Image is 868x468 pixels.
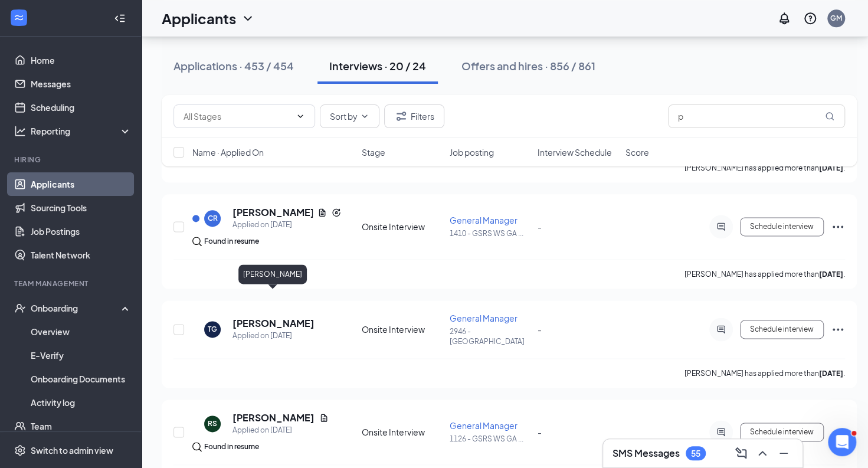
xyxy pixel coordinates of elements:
[734,446,748,460] svg: ComposeMessage
[714,325,728,334] svg: ActiveChat
[238,264,307,284] div: [PERSON_NAME]
[317,208,327,217] svg: Document
[208,213,218,223] div: CR
[31,72,132,96] a: Messages
[450,215,517,225] span: General Manager
[192,442,202,451] img: search.bf7aa3482b7795d4f01b.svg
[750,325,814,333] span: Schedule interview
[714,427,728,437] svg: ActiveChat
[31,243,132,267] a: Talent Network
[31,414,132,438] a: Team
[750,222,814,231] span: Schedule interview
[714,222,728,231] svg: ActiveChat
[208,324,217,334] div: TG
[114,12,126,24] svg: Collapse
[204,235,259,247] div: Found in resume
[450,420,517,431] span: General Manager
[320,104,379,128] button: Sort byChevronDown
[330,112,358,120] span: Sort by
[819,369,843,378] b: [DATE]
[831,322,845,336] svg: Ellipses
[31,391,132,414] a: Activity log
[625,146,649,158] span: Score
[319,413,329,423] svg: Document
[740,423,824,441] button: Schedule interview
[31,96,132,119] a: Scheduling
[450,434,530,444] p: 1126 - GSRS WS GA ...
[831,220,845,234] svg: Ellipses
[819,270,843,279] b: [DATE]
[31,220,132,243] a: Job Postings
[691,449,700,459] div: 55
[803,11,817,25] svg: QuestionInfo
[14,125,26,137] svg: Analysis
[31,444,113,456] div: Switch to admin view
[296,112,305,121] svg: ChevronDown
[14,155,129,165] div: Hiring
[13,12,25,24] svg: WorkstreamLogo
[450,313,517,323] span: General Manager
[450,326,530,346] p: 2946 - [GEOGRAPHIC_DATA]
[740,217,824,236] button: Schedule interview
[232,411,315,424] h5: [PERSON_NAME]
[361,323,442,335] div: Onsite Interview
[684,368,845,378] p: [PERSON_NAME] has applied more than .
[774,444,793,463] button: Minimize
[538,146,612,158] span: Interview Schedule
[361,426,442,438] div: Onsite Interview
[173,58,294,73] div: Applications · 453 / 454
[538,427,542,437] span: -
[361,221,442,233] div: Onsite Interview
[14,279,129,289] div: Team Management
[360,112,369,121] svg: ChevronDown
[31,302,122,314] div: Onboarding
[31,343,132,367] a: E-Verify
[241,11,255,25] svg: ChevronDown
[192,146,264,158] span: Name · Applied On
[755,446,769,460] svg: ChevronUp
[612,447,680,460] h3: SMS Messages
[825,112,834,121] svg: MagnifyingGlass
[232,330,315,342] div: Applied on [DATE]
[31,196,132,220] a: Sourcing Tools
[232,317,315,330] h5: [PERSON_NAME]
[14,302,26,314] svg: UserCheck
[184,110,291,123] input: All Stages
[232,219,341,231] div: Applied on [DATE]
[232,206,313,219] h5: [PERSON_NAME]
[538,324,542,335] span: -
[361,146,385,158] span: Stage
[394,109,408,123] svg: Filter
[684,269,845,279] p: [PERSON_NAME] has applied more than .
[162,8,236,28] h1: Applicants
[777,446,791,460] svg: Minimize
[192,237,202,246] img: search.bf7aa3482b7795d4f01b.svg
[332,208,341,217] svg: Reapply
[450,146,494,158] span: Job posting
[740,320,824,339] button: Schedule interview
[831,425,845,439] svg: Ellipses
[830,13,842,23] div: GM
[777,11,791,25] svg: Notifications
[232,424,329,436] div: Applied on [DATE]
[384,104,444,128] button: Filter Filters
[31,320,132,343] a: Overview
[31,125,132,137] div: Reporting
[204,441,259,453] div: Found in resume
[538,221,542,232] span: -
[31,172,132,196] a: Applicants
[732,444,751,463] button: ComposeMessage
[753,444,772,463] button: ChevronUp
[14,444,26,456] svg: Settings
[750,428,814,436] span: Schedule interview
[31,48,132,72] a: Home
[461,58,595,73] div: Offers and hires · 856 / 861
[668,104,845,128] input: Search in interviews
[828,428,856,456] iframe: Intercom live chat
[450,228,530,238] p: 1410 - GSRS WS GA ...
[329,58,426,73] div: Interviews · 20 / 24
[31,367,132,391] a: Onboarding Documents
[208,418,217,428] div: RS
